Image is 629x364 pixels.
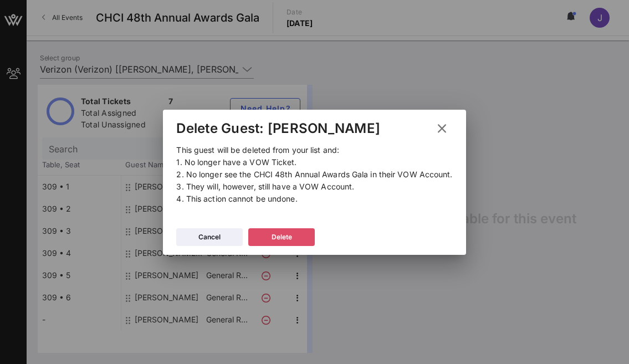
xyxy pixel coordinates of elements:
div: Cancel [198,232,221,243]
button: Delete [248,228,315,246]
div: Delete Guest: [PERSON_NAME] [176,120,380,137]
button: Cancel [176,228,243,246]
p: This guest will be deleted from your list and: 1. No longer have a VOW Ticket. 2. No longer see t... [176,144,452,205]
div: Delete [272,232,292,243]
